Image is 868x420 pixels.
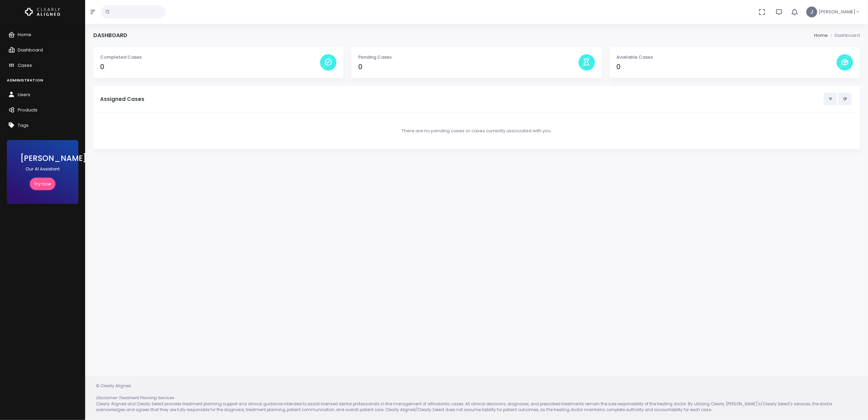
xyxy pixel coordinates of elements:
span: Tags [18,122,29,129]
p: Our AI Assistant [20,166,65,172]
h4: 0 [100,63,320,71]
a: Try now [30,178,56,190]
span: Products [18,107,37,113]
div: There are no pending cases or cases currently associated with you. [100,119,853,142]
li: Dashboard [828,32,860,39]
p: Available Cases [617,54,837,61]
h3: [PERSON_NAME] [20,154,65,163]
span: Cases [18,62,32,69]
img: Logo Horizontal [25,5,60,19]
li: Home [814,32,828,39]
span: J [806,6,817,17]
span: Home [18,31,31,38]
span: Dashboard [18,47,43,53]
p: Completed Cases [100,54,320,61]
em: Disclaimer: Treatment Planning Services [96,395,174,401]
h4: 0 [358,63,578,71]
p: Pending Cases [358,54,578,61]
span: Users [18,91,30,98]
h4: 0 [617,63,837,71]
h4: Dashboard [93,32,127,39]
div: © Clearly Aligned Clearly Aligned and Clearly Select provides treatment planning support and clin... [89,383,864,413]
h5: Assigned Cases [100,96,824,102]
span: [PERSON_NAME] [819,9,855,15]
